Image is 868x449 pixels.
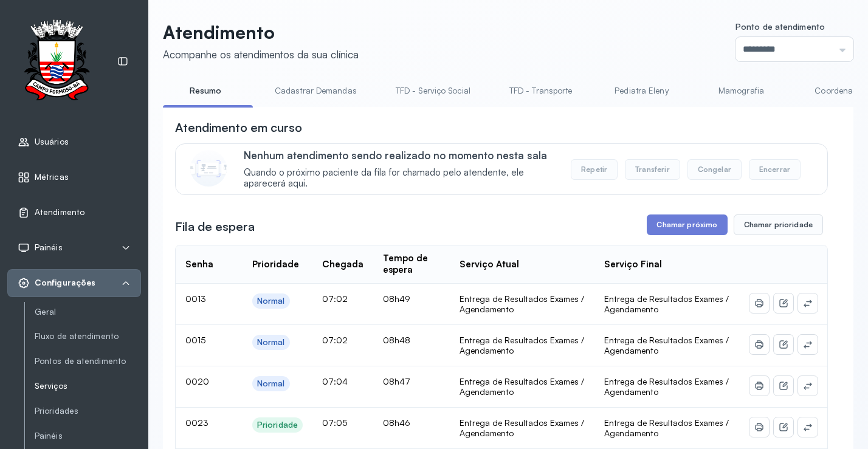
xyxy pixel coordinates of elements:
[35,329,141,344] a: Fluxo de atendimento
[322,259,363,270] div: Chegada
[163,21,359,43] p: Atendimento
[604,376,729,397] span: Entrega de Resultados Exames / Agendamento
[163,81,248,101] a: Resumo
[18,207,131,219] a: Atendimento
[35,428,141,444] a: Painéis
[35,379,141,394] a: Serviços
[35,278,95,288] span: Configurações
[244,149,565,162] p: Nenhum atendimento sendo realizado no momento nesta sala
[625,159,680,180] button: Transferir
[185,376,209,386] span: 0020
[35,307,141,317] a: Geral
[35,406,141,416] a: Prioridades
[35,356,141,366] a: Pontos de atendimento
[604,259,662,270] div: Serviço Final
[604,293,729,315] span: Entrega de Resultados Exames / Agendamento
[163,48,359,61] div: Acompanhe os atendimentos da sua clínica
[257,420,298,430] div: Prioridade
[384,81,483,101] a: TFD - Serviço Social
[735,21,825,32] span: Ponto de atendimento
[571,159,618,180] button: Repetir
[175,218,255,235] h3: Fila de espera
[460,293,585,315] div: Entrega de Resultados Exames / Agendamento
[599,81,684,101] a: Pediatra Eleny
[35,242,63,253] span: Painéis
[257,379,285,389] div: Normal
[383,376,410,386] span: 08h47
[647,214,727,235] button: Chamar próximo
[687,159,742,180] button: Congelar
[383,417,410,428] span: 08h46
[35,403,141,419] a: Prioridades
[749,159,801,180] button: Encerrar
[35,431,141,441] a: Painéis
[18,136,131,148] a: Usuários
[460,259,519,270] div: Serviço Atual
[460,417,585,439] div: Entrega de Resultados Exames / Agendamento
[460,376,585,397] div: Entrega de Resultados Exames / Agendamento
[383,253,440,276] div: Tempo de espera
[35,304,141,320] a: Geral
[175,119,302,136] h3: Atendimento em curso
[35,207,84,218] span: Atendimento
[244,167,565,190] span: Quando o próximo paciente da fila for chamado pelo atendente, ele aparecerá aqui.
[383,335,410,345] span: 08h48
[35,172,69,182] span: Métricas
[698,81,784,101] a: Mamografia
[322,376,348,386] span: 07:04
[13,19,100,104] img: Logotipo do estabelecimento
[35,137,69,147] span: Usuários
[35,331,141,341] a: Fluxo de atendimento
[322,335,348,345] span: 07:02
[190,150,227,187] img: Imagem de CalloutCard
[185,259,213,270] div: Senha
[734,214,824,235] button: Chamar prioridade
[185,293,206,304] span: 0013
[497,81,585,101] a: TFD - Transporte
[322,417,347,428] span: 07:05
[185,335,205,345] span: 0015
[35,381,141,391] a: Serviços
[257,296,285,306] div: Normal
[263,81,369,101] a: Cadastrar Demandas
[252,259,299,270] div: Prioridade
[604,417,729,439] span: Entrega de Resultados Exames / Agendamento
[604,335,729,356] span: Entrega de Resultados Exames / Agendamento
[35,354,141,369] a: Pontos de atendimento
[383,293,410,304] span: 08h49
[322,293,348,304] span: 07:02
[460,335,585,356] div: Entrega de Resultados Exames / Agendamento
[257,337,285,348] div: Normal
[18,171,131,183] a: Métricas
[185,417,208,428] span: 0023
